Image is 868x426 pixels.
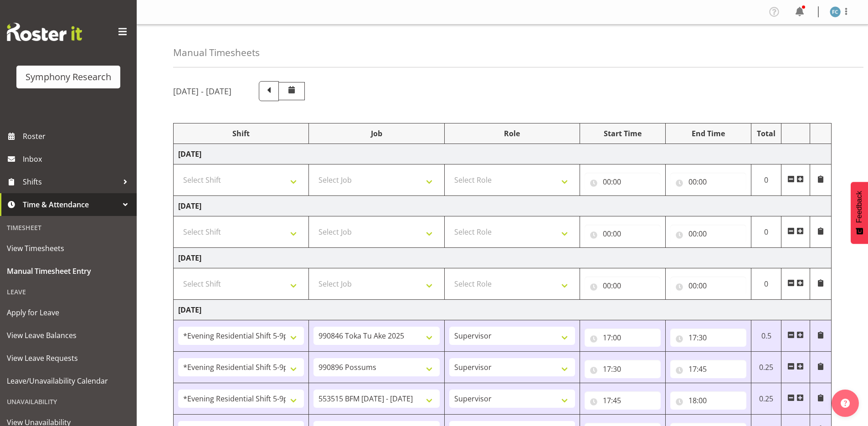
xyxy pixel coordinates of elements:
[173,86,231,96] h5: [DATE] - [DATE]
[2,324,134,347] a: View Leave Balances
[751,352,781,383] td: 0.25
[670,360,746,378] input: Click to select...
[585,391,661,410] input: Click to select...
[585,128,661,139] div: Start Time
[26,70,111,84] div: Symphony Research
[7,374,130,388] span: Leave/Unavailability Calendar
[670,328,746,347] input: Click to select...
[2,347,134,370] a: View Leave Requests
[751,164,781,196] td: 0
[174,300,832,320] td: [DATE]
[174,144,832,164] td: [DATE]
[23,129,132,143] span: Roster
[2,301,134,324] a: Apply for Leave
[751,268,781,300] td: 0
[585,328,661,347] input: Click to select...
[670,391,746,410] input: Click to select...
[23,198,118,211] span: Time & Attendance
[7,351,130,365] span: View Leave Requests
[7,306,130,319] span: Apply for Leave
[2,282,134,301] div: Leave
[756,128,777,139] div: Total
[174,196,832,216] td: [DATE]
[585,277,661,295] input: Click to select...
[7,328,130,342] span: View Leave Balances
[751,320,781,352] td: 0.5
[585,360,661,378] input: Click to select...
[23,175,118,189] span: Shifts
[830,6,841,17] img: fisi-cook-lagatule1979.jpg
[751,216,781,248] td: 0
[670,277,746,295] input: Click to select...
[585,225,661,243] input: Click to select...
[2,237,134,260] a: View Timesheets
[670,128,746,139] div: End Time
[841,399,850,408] img: help-xxl-2.png
[855,191,863,223] span: Feedback
[2,392,134,411] div: Unavailability
[670,225,746,243] input: Click to select...
[7,264,130,278] span: Manual Timesheet Entry
[23,152,132,166] span: Inbox
[670,173,746,191] input: Click to select...
[7,241,130,255] span: View Timesheets
[2,370,134,392] a: Leave/Unavailability Calendar
[178,128,304,139] div: Shift
[173,47,260,58] h4: Manual Timesheets
[851,182,868,244] button: Feedback - Show survey
[174,248,832,268] td: [DATE]
[449,128,575,139] div: Role
[7,23,82,41] img: Rosterit website logo
[751,383,781,415] td: 0.25
[313,128,439,139] div: Job
[2,260,134,282] a: Manual Timesheet Entry
[2,218,134,237] div: Timesheet
[585,173,661,191] input: Click to select...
